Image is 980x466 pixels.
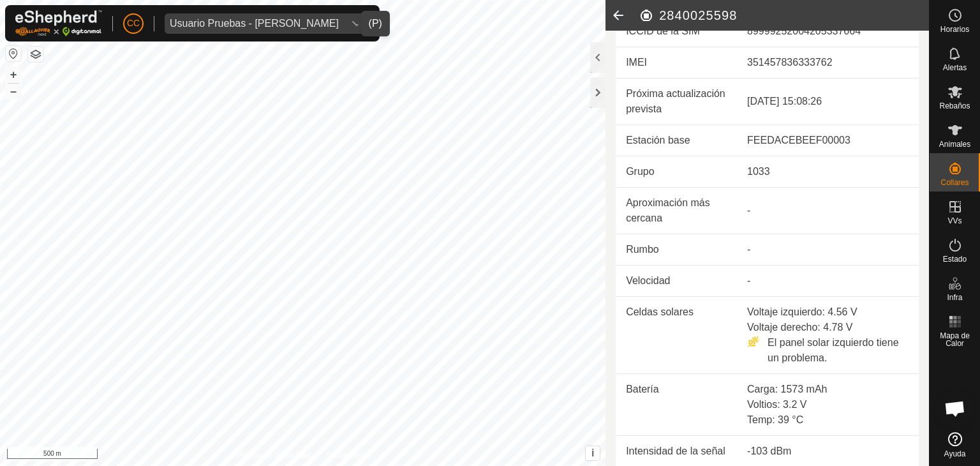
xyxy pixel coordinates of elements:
[616,156,737,188] td: Grupo
[943,64,967,71] span: Alertas
[616,125,737,156] td: Estación base
[616,188,737,234] td: Aproximación más cercana
[747,412,909,428] div: Temp: 39 °C
[939,140,970,148] span: Animales
[616,47,737,79] td: IMEI
[944,450,966,458] span: Ayuda
[930,427,980,463] a: Ayuda
[737,234,919,266] td: -
[737,79,919,125] td: [DATE] 15:08:26
[170,19,339,29] div: Usuario Pruebas - [PERSON_NAME]
[28,47,43,62] button: Capas del Mapa
[747,320,909,335] div: Voltaje derecho: 4.78 V
[127,17,140,30] span: CC
[616,79,737,125] td: Próxima actualización prevista
[616,266,737,297] td: Velocidad
[747,382,909,397] div: Carga: 1573 mAh
[737,125,919,156] td: FEEDACEBEEF00003
[586,446,600,460] button: i
[737,16,919,47] td: 89999252004205337664
[737,188,919,234] td: -
[6,67,21,82] button: +
[6,46,21,61] button: Restablecer Mapa
[940,179,969,186] span: Collares
[936,389,974,428] div: Chat abierto
[591,447,594,458] span: i
[616,16,737,47] td: ICCID de la SIM
[616,374,737,436] td: Batería
[747,304,909,320] div: Voltaje izquierdo: 4.56 V
[737,156,919,188] td: 1033
[947,217,961,225] span: VVs
[639,8,929,23] h2: 2840025598
[237,449,310,461] a: Política de Privacidad
[616,297,737,374] td: Celdas solares
[943,255,967,263] span: Estado
[6,84,21,99] button: –
[939,102,970,110] span: Rebaños
[747,335,909,366] div: El panel solar izquierdo tiene un problema.
[747,397,909,412] div: Voltios: 3.2 V
[737,47,919,79] td: 351457836333762
[326,449,369,461] a: Contáctenos
[947,294,962,301] span: Infra
[737,266,919,297] td: -
[165,13,344,34] span: Usuario Pruebas - Gregorio Alarcia
[933,332,977,347] span: Mapa de Calor
[344,13,369,34] div: dropdown trigger
[940,26,969,33] span: Horarios
[616,234,737,266] td: Rumbo
[15,10,102,36] img: Logo Gallagher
